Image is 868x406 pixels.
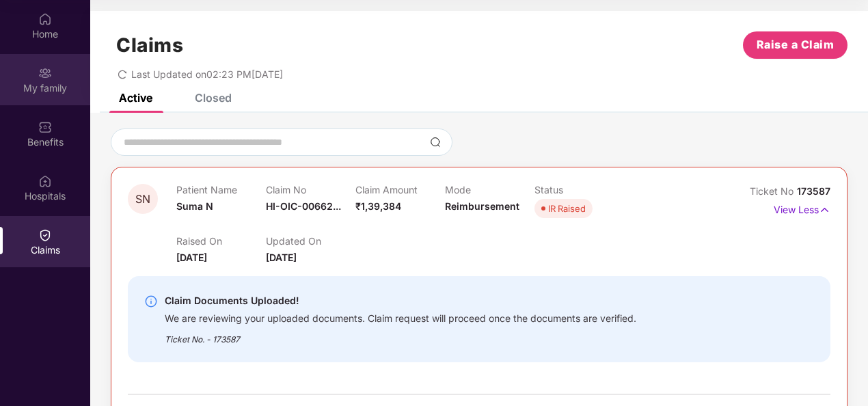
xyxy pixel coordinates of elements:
span: Raise a Claim [757,36,835,53]
button: Raise a Claim [743,31,847,59]
div: Active [119,91,152,105]
img: svg+xml;base64,PHN2ZyB3aWR0aD0iMjAiIGhlaWdodD0iMjAiIHZpZXdCb3g9IjAgMCAyMCAyMCIgZmlsbD0ibm9uZSIgeG... [38,66,52,80]
div: Ticket No. - 173587 [165,325,636,346]
h1: Claims [116,33,183,57]
p: Raised On [176,235,266,247]
div: Closed [195,91,232,105]
img: svg+xml;base64,PHN2ZyBpZD0iSG9tZSIgeG1sbnM9Imh0dHA6Ly93d3cudzMub3JnLzIwMDAvc3ZnIiB3aWR0aD0iMjAiIG... [38,12,52,26]
img: svg+xml;base64,PHN2ZyB4bWxucz0iaHR0cDovL3d3dy53My5vcmcvMjAwMC9zdmciIHdpZHRoPSIxNyIgaGVpZ2h0PSIxNy... [819,202,830,217]
span: [DATE] [266,252,297,263]
p: View Less [774,199,830,217]
img: svg+xml;base64,PHN2ZyBpZD0iU2VhcmNoLTMyeDMyIiB4bWxucz0iaHR0cDovL3d3dy53My5vcmcvMjAwMC9zdmciIHdpZH... [430,137,441,148]
p: Patient Name [176,184,266,195]
span: Ticket No [750,185,797,197]
span: Reimbursement [445,200,519,212]
p: Mode [445,184,534,195]
span: SN [135,193,150,205]
p: Claim Amount [355,184,445,195]
p: Claim No [266,184,355,195]
p: Status [534,184,624,195]
img: svg+xml;base64,PHN2ZyBpZD0iQ2xhaW0iIHhtbG5zPSJodHRwOi8vd3d3LnczLm9yZy8yMDAwL3N2ZyIgd2lkdGg9IjIwIi... [38,228,52,242]
span: [DATE] [176,252,207,263]
img: svg+xml;base64,PHN2ZyBpZD0iSW5mby0yMHgyMCIgeG1sbnM9Imh0dHA6Ly93d3cudzMub3JnLzIwMDAvc3ZnIiB3aWR0aD... [144,295,158,308]
div: IR Raised [548,202,586,215]
img: svg+xml;base64,PHN2ZyBpZD0iQmVuZWZpdHMiIHhtbG5zPSJodHRwOi8vd3d3LnczLm9yZy8yMDAwL3N2ZyIgd2lkdGg9Ij... [38,120,52,134]
p: Updated On [266,235,355,247]
img: svg+xml;base64,PHN2ZyBpZD0iSG9zcGl0YWxzIiB4bWxucz0iaHR0cDovL3d3dy53My5vcmcvMjAwMC9zdmciIHdpZHRoPS... [38,174,52,188]
div: Claim Documents Uploaded! [165,293,636,309]
div: We are reviewing your uploaded documents. Claim request will proceed once the documents are verif... [165,309,636,325]
span: Last Updated on 02:23 PM[DATE] [131,68,283,80]
span: Suma N [176,200,213,212]
span: HI-OIC-00662... [266,200,341,212]
span: ₹1,39,384 [355,200,401,212]
span: redo [118,68,127,80]
span: 173587 [797,185,830,197]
